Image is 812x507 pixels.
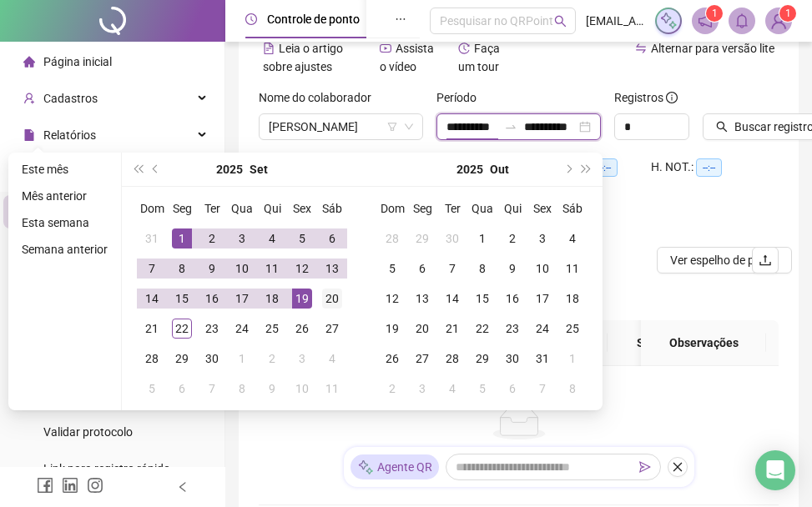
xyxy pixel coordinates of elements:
div: 13 [322,259,342,279]
td: 2025-09-02 [197,223,227,254]
div: 5 [472,379,492,399]
td: 2025-10-19 [377,314,407,344]
th: Seg [407,193,437,223]
td: 2025-09-13 [317,254,347,284]
div: 20 [322,289,342,309]
td: 2025-10-11 [317,374,347,404]
div: 10 [292,379,312,399]
td: 2025-09-04 [257,223,287,254]
td: 2025-10-14 [437,284,467,314]
span: Validar protocolo [43,425,133,439]
div: 7 [202,379,222,399]
div: 19 [292,289,312,309]
td: 2025-10-02 [257,344,287,374]
span: swap [635,43,647,54]
li: Esta semana [15,213,114,233]
td: 2025-11-06 [497,374,527,404]
th: Saída 1 [608,320,706,366]
div: 5 [292,228,312,248]
div: 5 [142,379,162,399]
td: 2025-09-07 [137,254,167,284]
div: 3 [232,228,252,248]
td: 2025-10-21 [437,314,467,344]
td: 2025-10-01 [467,223,497,254]
div: 26 [382,349,402,369]
span: Faça um tour [458,42,500,73]
div: 6 [412,259,432,279]
span: to [504,120,517,133]
div: 4 [562,228,583,248]
td: 2025-10-28 [437,344,467,374]
div: 19 [382,319,402,339]
div: 28 [442,349,462,369]
td: 2025-10-09 [497,254,527,284]
td: 2025-09-20 [317,284,347,314]
div: 4 [322,349,342,369]
td: 2025-09-06 [317,223,347,254]
span: Assista o vídeo [380,42,434,73]
span: Observações [654,334,753,352]
div: Não há dados [279,446,759,464]
li: Este mês [15,159,114,179]
div: 3 [532,228,552,248]
span: swap-right [504,120,517,133]
span: clock-circle [245,13,257,25]
div: 27 [322,319,342,339]
div: 1 [562,349,583,369]
td: 2025-09-16 [197,284,227,314]
div: 21 [142,319,162,339]
td: 2025-09-11 [257,254,287,284]
span: Cadastros [43,92,98,105]
td: 2025-09-25 [257,314,287,344]
div: 31 [532,349,552,369]
th: Ter [197,193,227,223]
li: Semana anterior [15,239,114,259]
td: 2025-09-17 [227,284,257,314]
span: notification [698,13,713,28]
span: Controle de ponto [267,13,360,26]
th: Qui [257,193,287,223]
div: 29 [412,228,432,248]
label: Período [436,88,487,107]
li: Mês anterior [15,186,114,206]
img: sparkle-icon.fc2bf0ac1784a2077858766a79e2daf3.svg [659,12,678,30]
div: 2 [502,228,522,248]
span: home [23,56,35,68]
td: 2025-10-09 [257,374,287,404]
span: file [23,129,35,141]
span: facebook [37,477,53,494]
td: 2025-10-20 [407,314,437,344]
div: 4 [442,379,462,399]
img: sparkle-icon.fc2bf0ac1784a2077858766a79e2daf3.svg [357,459,374,476]
span: pushpin [366,15,376,25]
td: 2025-09-24 [227,314,257,344]
span: filter [387,122,397,132]
button: prev-year [147,153,165,186]
div: 17 [232,289,252,309]
td: 2025-10-05 [137,374,167,404]
td: 2025-10-11 [557,254,588,284]
th: Qua [467,193,497,223]
div: 17 [532,289,552,309]
div: 25 [262,319,282,339]
div: 3 [292,349,312,369]
span: bell [734,13,749,28]
div: 24 [232,319,252,339]
td: 2025-10-07 [197,374,227,404]
span: --:-- [696,158,722,177]
span: user-add [23,93,35,104]
td: 2025-09-09 [197,254,227,284]
sup: Atualize o seu contato no menu Meus Dados [779,5,796,22]
span: search [554,15,567,28]
div: 15 [172,289,192,309]
div: 27 [412,349,432,369]
div: 6 [172,379,192,399]
span: send [639,461,651,473]
span: down [404,122,414,132]
th: Dom [137,193,167,223]
td: 2025-10-12 [377,284,407,314]
sup: 1 [706,5,723,22]
td: 2025-09-01 [167,223,197,254]
span: instagram [87,477,103,494]
td: 2025-09-30 [437,223,467,254]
